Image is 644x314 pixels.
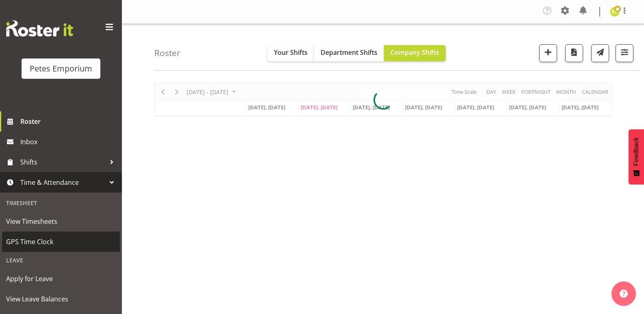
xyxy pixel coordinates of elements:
[30,63,92,75] div: Petes Emporium
[616,44,633,62] button: Filter Shifts
[6,293,116,305] span: View Leave Balances
[2,269,120,289] a: Apply for Leave
[6,236,116,248] span: GPS Time Clock
[2,211,120,232] a: View Timesheets
[321,48,377,57] span: Department Shifts
[2,195,120,211] div: Timesheet
[20,176,106,188] span: Time & Attendance
[539,44,557,62] button: Add a new shift
[2,289,120,309] a: View Leave Balances
[20,156,106,168] span: Shifts
[2,232,120,252] a: GPS Time Clock
[633,137,640,166] span: Feedback
[629,129,644,184] button: Feedback - Show survey
[274,48,308,57] span: Your Shifts
[314,45,384,61] button: Department Shifts
[154,48,180,58] h4: Roster
[6,273,116,285] span: Apply for Leave
[384,45,446,61] button: Company Shifts
[565,44,583,62] button: Download a PDF of the roster according to the set date range.
[267,45,314,61] button: Your Shifts
[20,136,118,148] span: Inbox
[591,44,609,62] button: Send a list of all shifts for the selected filtered period to all rostered employees.
[20,115,118,128] span: Roster
[390,48,439,57] span: Company Shifts
[2,252,120,269] div: Leave
[610,7,620,17] img: emma-croft7499.jpg
[6,20,73,37] img: Rosterit website logo
[6,215,116,227] span: View Timesheets
[620,290,628,298] img: help-xxl-2.png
